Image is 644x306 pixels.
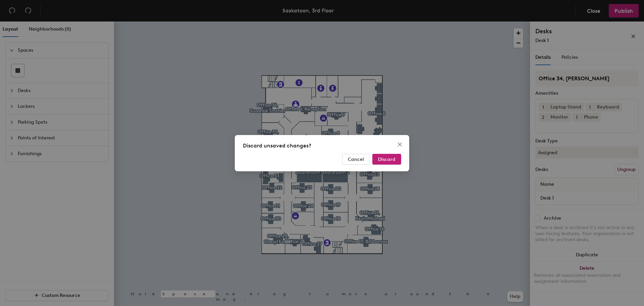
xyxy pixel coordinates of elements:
[378,156,395,162] span: Discard
[394,142,405,147] span: Close
[394,139,405,150] button: Close
[397,142,402,147] span: close
[372,154,401,165] button: Discard
[243,142,401,150] div: Discard unsaved changes?
[342,154,370,165] button: Cancel
[348,156,364,162] span: Cancel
